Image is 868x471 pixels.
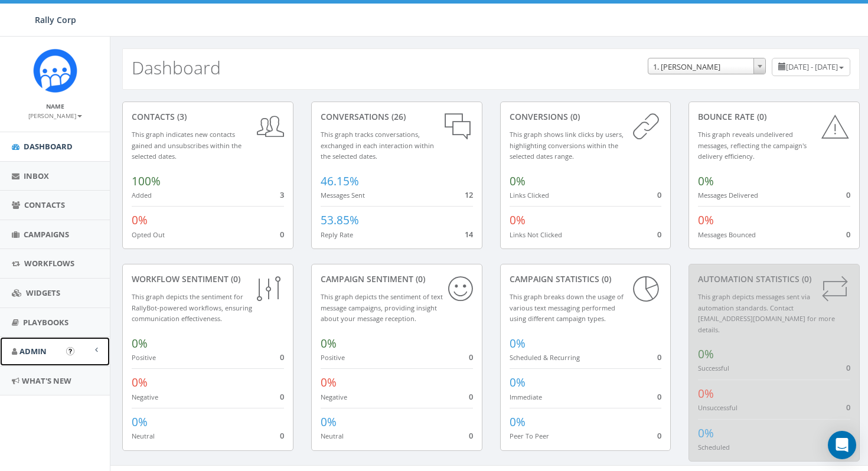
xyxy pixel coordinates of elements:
[229,273,240,284] span: (0)
[321,292,443,323] small: This graph depicts the sentiment of text message campaigns, providing insight about your message ...
[132,292,252,323] small: This graph depicts the sentiment for RallyBot-powered workflows, ensuring communication effective...
[132,111,284,123] div: contacts
[846,229,850,240] span: 0
[698,443,730,452] small: Scheduled
[599,273,611,284] span: (0)
[132,392,158,401] small: Negative
[26,287,60,298] span: Widgets
[321,230,353,239] small: Reply Rate
[321,431,344,440] small: Neutral
[698,403,738,412] small: Unsuccessful
[132,431,155,440] small: Neutral
[510,174,526,189] span: 0%
[698,273,850,285] div: Automation Statistics
[657,352,661,362] span: 0
[280,352,284,362] span: 0
[24,171,49,181] span: Inbox
[321,212,359,228] span: 53.85%
[321,273,473,285] div: Campaign Sentiment
[321,375,337,390] span: 0%
[568,111,580,122] span: (0)
[321,174,359,189] span: 46.15%
[465,229,473,240] span: 14
[321,130,434,161] small: This graph tracks conversations, exchanged in each interaction within the selected dates.
[465,189,473,200] span: 12
[510,431,549,440] small: Peer To Peer
[510,414,526,430] span: 0%
[321,111,473,123] div: conversations
[828,431,856,459] div: Open Intercom Messenger
[24,229,69,240] span: Campaigns
[321,392,347,401] small: Negative
[132,174,161,189] span: 100%
[698,191,758,199] small: Messages Delivered
[698,426,714,441] span: 0%
[648,58,766,74] span: 1. James Martin
[132,230,165,239] small: Opted Out
[755,111,766,122] span: (0)
[321,336,337,351] span: 0%
[698,292,835,334] small: This graph depicts messages sent via automation standards. Contact [EMAIL_ADDRESS][DOMAIN_NAME] f...
[510,230,562,239] small: Links Not Clicked
[846,402,850,413] span: 0
[28,112,82,120] small: [PERSON_NAME]
[321,414,337,430] span: 0%
[786,61,838,72] span: [DATE] - [DATE]
[698,386,714,401] span: 0%
[510,336,526,351] span: 0%
[389,111,406,122] span: (26)
[24,258,74,269] span: Workflows
[648,58,765,75] span: 1. James Martin
[23,317,68,328] span: Playbooks
[132,414,148,430] span: 0%
[33,48,77,93] img: Icon_1.png
[846,362,850,373] span: 0
[469,430,473,441] span: 0
[280,229,284,240] span: 0
[510,130,624,161] small: This graph shows link clicks by users, highlighting conversions within the selected dates range.
[19,346,47,356] span: Admin
[510,292,624,323] small: This graph breaks down the usage of various text messaging performed using different campaign types.
[132,58,221,77] h2: Dashboard
[698,230,756,239] small: Messages Bounced
[657,189,661,200] span: 0
[24,141,73,152] span: Dashboard
[510,212,526,228] span: 0%
[24,199,65,210] span: Contacts
[510,191,549,199] small: Links Clicked
[846,189,850,200] span: 0
[469,391,473,402] span: 0
[510,392,542,401] small: Immediate
[175,111,187,122] span: (3)
[510,353,580,362] small: Scheduled & Recurring
[132,353,156,362] small: Positive
[657,391,661,402] span: 0
[132,273,284,285] div: Workflow Sentiment
[321,191,365,199] small: Messages Sent
[280,430,284,441] span: 0
[132,191,152,199] small: Added
[321,353,345,362] small: Positive
[66,347,74,355] button: Open In-App Guide
[22,375,71,386] span: What's New
[510,273,662,285] div: Campaign Statistics
[698,174,714,189] span: 0%
[132,130,242,161] small: This graph indicates new contacts gained and unsubscribes within the selected dates.
[698,364,729,372] small: Successful
[280,189,284,200] span: 3
[698,111,850,123] div: Bounce Rate
[800,273,811,284] span: (0)
[657,430,661,441] span: 0
[413,273,425,284] span: (0)
[510,375,526,390] span: 0%
[28,110,82,120] a: [PERSON_NAME]
[469,352,473,362] span: 0
[280,391,284,402] span: 0
[35,14,76,25] span: Rally Corp
[698,130,807,161] small: This graph reveals undelivered messages, reflecting the campaign's delivery efficiency.
[510,111,662,123] div: conversions
[657,229,661,240] span: 0
[132,375,148,390] span: 0%
[132,212,148,228] span: 0%
[698,346,714,362] span: 0%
